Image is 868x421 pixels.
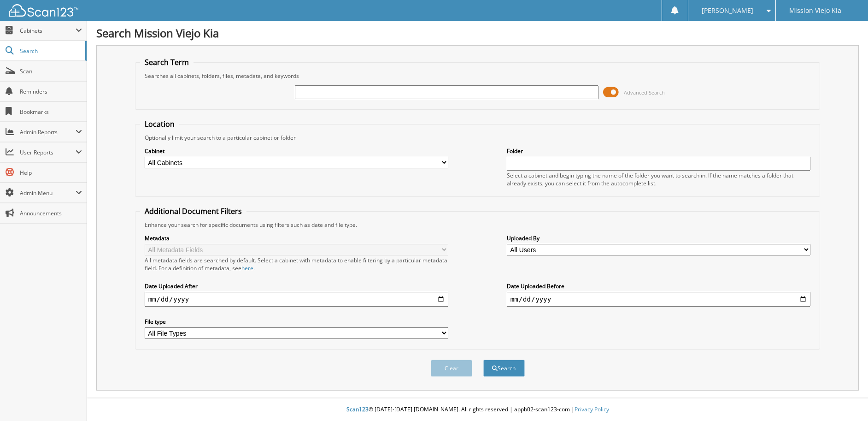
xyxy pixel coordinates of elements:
[140,134,815,142] div: Optionally limit your search to a particular cabinet or folder
[575,405,609,413] a: Privacy Policy
[140,72,815,80] div: Searches all cabinets, folders, files, metadata, and keywords
[346,405,369,413] span: Scan123
[9,4,78,17] img: scan123-logo-white.svg
[507,292,810,307] input: end
[507,172,810,187] div: Select a cabinet and begin typing the name of the folder you want to search in. If the name match...
[624,89,665,96] span: Advanced Search
[145,318,448,326] label: File type
[20,67,82,75] span: Scan
[241,264,253,272] a: here
[20,169,82,177] span: Help
[20,47,81,55] span: Search
[140,221,815,229] div: Enhance your search for specific documents using filters such as date and file type.
[483,360,525,377] button: Search
[20,108,82,116] span: Bookmarks
[145,234,448,242] label: Metadata
[87,398,868,421] div: © [DATE]-[DATE] [DOMAIN_NAME]. All rights reserved | appb02-scan123-com |
[145,282,448,290] label: Date Uploaded After
[96,25,859,41] h1: Search Mission Viejo Kia
[145,292,448,307] input: start
[20,209,82,217] span: Announcements
[507,147,810,155] label: Folder
[140,57,194,67] legend: Search Term
[431,360,472,377] button: Clear
[507,282,810,290] label: Date Uploaded Before
[702,8,753,13] span: [PERSON_NAME]
[20,128,76,136] span: Admin Reports
[20,88,82,95] span: Reminders
[145,256,448,272] div: All metadata fields are searched by default. Select a cabinet with metadata to enable filtering b...
[20,148,76,156] span: User Reports
[140,206,246,216] legend: Additional Document Filters
[20,27,76,35] span: Cabinets
[789,8,841,13] span: Mission Viejo Kia
[507,234,810,242] label: Uploaded By
[145,147,448,155] label: Cabinet
[20,189,76,197] span: Admin Menu
[140,119,179,129] legend: Location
